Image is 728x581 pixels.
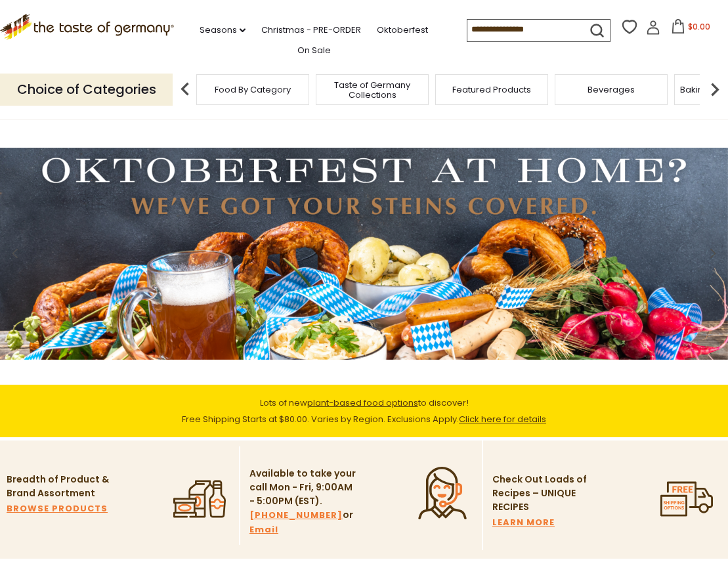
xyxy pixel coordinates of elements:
a: Christmas - PRE-ORDER [261,23,361,37]
a: Click here for details [459,413,546,425]
a: [PHONE_NUMBER] [249,508,343,523]
p: Available to take your call Mon - Fri, 9:00AM - 5:00PM (EST). or [249,467,358,537]
a: Seasons [200,23,246,37]
a: LEARN MORE [492,515,555,530]
img: next arrow [702,76,728,102]
a: Food By Category [215,85,291,95]
a: On Sale [297,43,331,58]
a: plant-based food options [307,397,418,409]
p: Breadth of Product & Brand Assortment [7,473,115,500]
img: previous arrow [172,76,198,102]
a: Oktoberfest [377,23,428,37]
a: BROWSE PRODUCTS [7,502,108,516]
p: Check Out Loads of Recipes – UNIQUE RECIPES [492,473,588,514]
span: Lots of new to discover! Free Shipping Starts at $80.00. Varies by Region. Exclusions Apply. [182,397,546,425]
span: $0.00 [688,21,710,32]
a: Beverages [588,85,635,95]
a: Featured Products [452,85,531,95]
a: Taste of Germany Collections [320,80,425,100]
a: Email [249,523,278,537]
button: $0.00 [663,19,719,39]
